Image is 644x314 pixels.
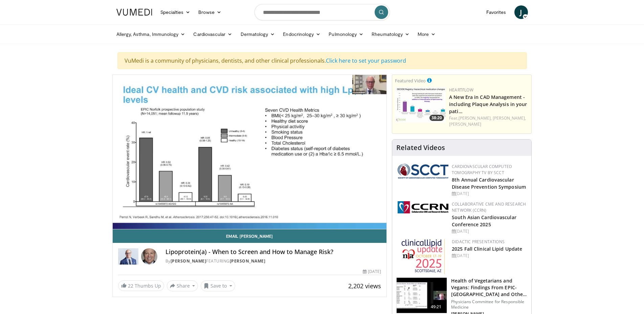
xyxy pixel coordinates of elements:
[482,5,510,19] a: Favorites
[451,277,527,298] h3: Health of Vegetarians and Vegans: Findings From EPIC-[GEOGRAPHIC_DATA] and Othe…
[118,248,138,265] img: Dr. Robert S. Rosenson
[201,280,235,291] button: Save to
[237,27,279,41] a: Dermatology
[414,27,440,41] a: More
[254,4,390,20] input: Search topics, interventions
[398,164,448,179] img: 51a70120-4f25-49cc-93a4-67582377e75f.png.150x105_q85_autocrop_double_scale_upscale_version-0.2.png
[325,27,368,41] a: Pulmonology
[113,229,387,243] a: Email [PERSON_NAME]
[348,282,381,290] span: 2,202 views
[113,75,387,229] video-js: Video Player
[189,27,236,41] a: Cardiovascular
[452,191,526,197] div: [DATE]
[451,299,527,310] p: Physicians Committee for Responsible Medicine
[449,87,473,93] a: Heartflow
[493,115,526,121] a: [PERSON_NAME],
[368,27,414,41] a: Rheumatology
[428,303,444,310] span: 49:21
[395,78,426,84] small: Featured Video
[230,258,266,264] a: [PERSON_NAME]
[116,9,152,16] img: VuMedi Logo
[171,258,206,264] a: [PERSON_NAME]
[118,280,164,291] a: 22 Thumbs Up
[396,144,445,152] h4: Related Videos
[156,5,195,19] a: Specialties
[429,115,444,121] span: 38:20
[167,280,198,291] button: Share
[128,282,133,289] span: 22
[398,201,448,213] img: a04ee3ba-8487-4636-b0fb-5e8d268f3737.png.150x105_q85_autocrop_double_scale_upscale_version-0.2.png
[452,246,522,252] a: 2025 Fall Clinical Lipid Update
[117,52,527,69] div: VuMedi is a community of physicians, dentists, and other clinical professionals.
[194,5,225,19] a: Browse
[452,164,512,175] a: Cardiovascular Computed Tomography TV by SCCT
[112,27,190,41] a: Allergy, Asthma, Immunology
[395,87,446,123] a: 38:20
[452,239,526,245] div: Didactic Presentations
[452,228,526,234] div: [DATE]
[514,5,528,19] a: J
[397,278,447,313] img: 606f2b51-b844-428b-aa21-8c0c72d5a896.150x105_q85_crop-smart_upscale.jpg
[452,253,526,259] div: [DATE]
[449,115,529,127] div: Feat.
[395,87,446,123] img: 738d0e2d-290f-4d89-8861-908fb8b721dc.150x105_q85_crop-smart_upscale.jpg
[326,57,406,64] a: Click here to set your password
[459,115,492,121] a: [PERSON_NAME],
[141,248,157,265] img: Avatar
[449,121,481,127] a: [PERSON_NAME]
[363,269,381,275] div: [DATE]
[449,94,527,114] a: A New Era in CAD Management - including Plaque Analysis in your pati…
[165,258,381,264] div: By FEATURING
[452,176,526,190] a: 8th Annual Cardiovascular Disease Prevention Symposium
[401,239,445,274] img: d65bce67-f81a-47c5-b47d-7b8806b59ca8.jpg.150x105_q85_autocrop_double_scale_upscale_version-0.2.jpg
[165,248,381,256] h4: Lipoprotein(a) - When to Screen and How to Manage Risk?
[452,201,526,213] a: Collaborative CME and Research Network (CCRN)
[452,214,516,228] a: South Asian Cardiovascular Conference 2025
[279,27,325,41] a: Endocrinology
